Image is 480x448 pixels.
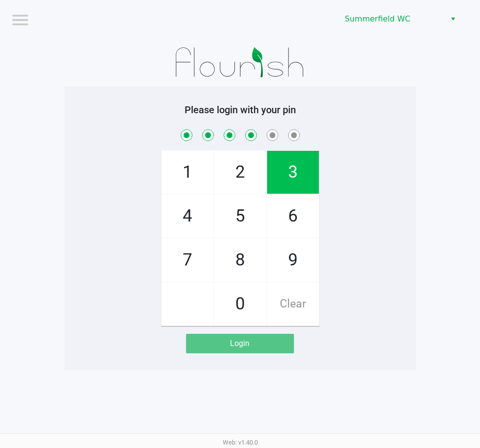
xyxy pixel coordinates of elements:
[214,239,266,282] span: 8
[214,283,266,326] span: 0
[72,104,409,116] h5: Please login with your pin
[267,239,319,282] span: 9
[162,239,213,282] span: 7
[267,151,319,194] span: 3
[267,283,319,326] span: Clear
[214,151,266,194] span: 2
[446,10,460,28] button: Select
[345,13,440,25] span: Summerfield WC
[214,195,266,238] span: 5
[267,195,319,238] span: 6
[162,195,213,238] span: 4
[223,439,258,446] span: Web: v1.40.0
[162,151,213,194] span: 1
